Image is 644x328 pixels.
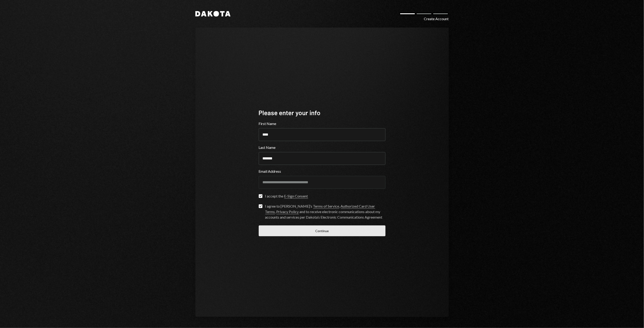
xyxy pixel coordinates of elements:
[259,225,385,236] button: Continue
[265,203,385,220] div: I agree to [PERSON_NAME]’s , , and to receive electronic communications about my accounts and ser...
[259,169,385,174] label: Email Address
[276,209,299,214] a: Privacy Policy
[424,16,449,22] div: Create Account
[259,194,262,198] button: I accept the E-Sign Consent
[259,108,385,117] div: Please enter your info
[259,121,385,126] label: First Name
[265,193,308,199] div: I accept the
[259,145,385,150] label: Last Name
[284,194,308,199] a: E-Sign Consent
[313,204,339,209] a: Terms of Service
[265,204,375,214] a: Authorized Card User Terms
[259,204,262,208] button: I agree to [PERSON_NAME]’s Terms of Service, Authorized Card User Terms, Privacy Policy and to re...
